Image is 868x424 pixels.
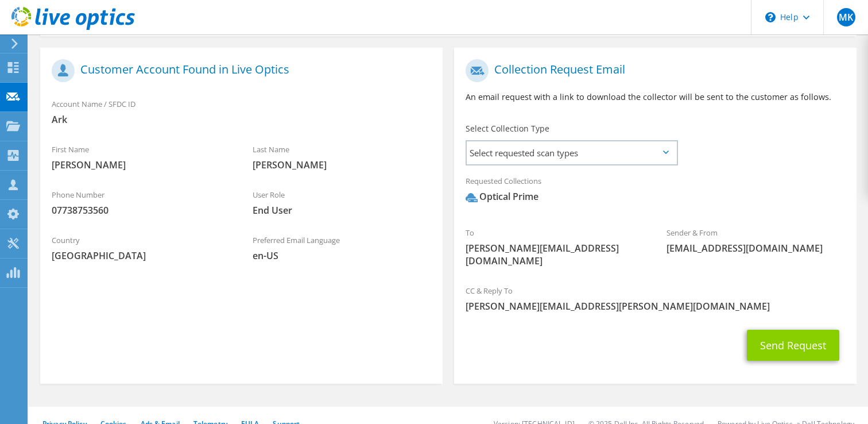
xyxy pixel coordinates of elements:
label: Select Collection Type [466,123,549,134]
span: [PERSON_NAME] [253,159,431,171]
span: en-US [253,249,431,262]
div: To [454,221,655,273]
span: [PERSON_NAME][EMAIL_ADDRESS][DOMAIN_NAME] [466,242,644,267]
div: First Name [40,137,241,177]
p: An email request with a link to download the collector will be sent to the customer as follows. [466,91,845,103]
span: MK [837,8,855,26]
span: End User [253,204,431,217]
div: User Role [241,183,442,222]
div: Requested Collections [454,169,857,215]
div: Last Name [241,137,442,177]
div: Optical Prime [466,190,538,203]
span: 07738753560 [52,204,230,217]
span: [GEOGRAPHIC_DATA] [52,249,230,262]
div: Preferred Email Language [241,228,442,268]
span: Ark [52,113,431,126]
h1: Collection Request Email [466,59,839,82]
div: Phone Number [40,183,241,222]
span: [EMAIL_ADDRESS][DOMAIN_NAME] [666,242,844,255]
h1: Customer Account Found in Live Optics [52,59,425,82]
div: Account Name / SFDC ID [40,92,443,132]
div: Country [40,228,241,268]
svg: \n [765,12,776,22]
div: CC & Reply To [454,279,857,318]
button: Send Request [747,330,839,361]
span: [PERSON_NAME][EMAIL_ADDRESS][PERSON_NAME][DOMAIN_NAME] [466,300,845,313]
span: [PERSON_NAME] [52,159,230,171]
div: Sender & From [655,221,856,260]
span: Select requested scan types [467,141,676,164]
